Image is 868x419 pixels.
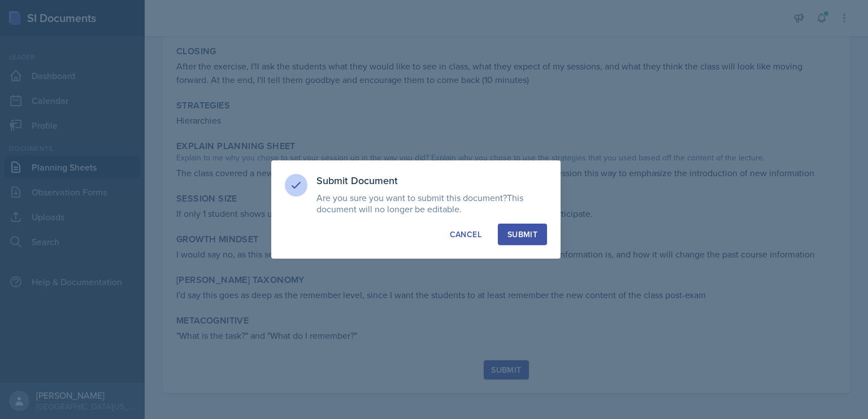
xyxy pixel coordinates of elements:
p: Are you sure you want to submit this document? [316,192,547,215]
button: Cancel [440,224,491,245]
button: Submit [498,224,547,245]
div: Submit [507,229,537,240]
span: This document will no longer be editable. [316,191,523,215]
h3: Submit Document [316,174,547,187]
div: Cancel [450,229,481,240]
